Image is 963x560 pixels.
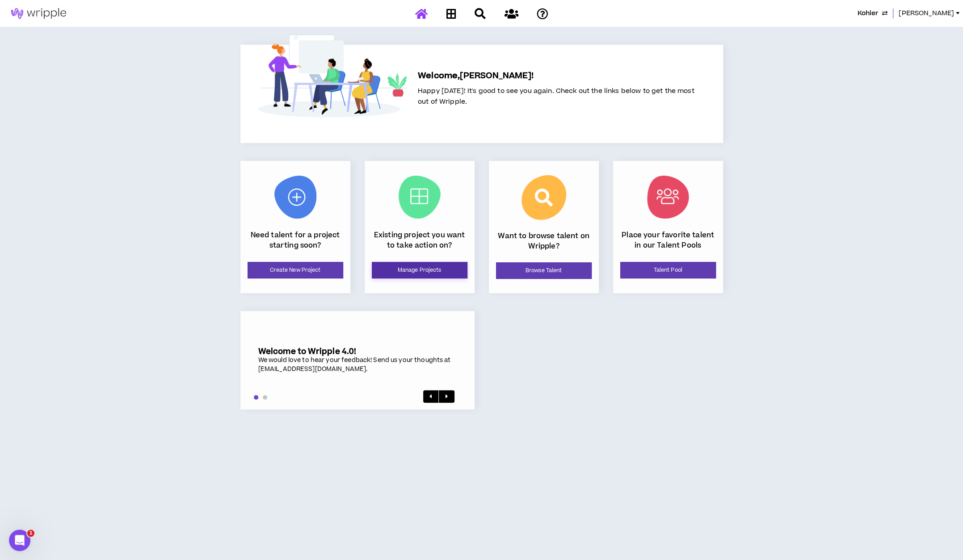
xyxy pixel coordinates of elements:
p: Need talent for a project starting soon? [248,230,343,250]
span: Kohler [858,8,879,18]
p: Want to browse talent on Wripple? [496,231,592,251]
p: Place your favorite talent in our Talent Pools [620,230,716,250]
img: Current Projects [399,176,441,219]
span: Happy [DATE]! It's good to see you again. Check out the links below to get the most out of Wripple. [418,86,694,106]
h5: Welcome to Wripple 4.0! [258,347,457,356]
span: 1 [27,530,34,537]
a: Manage Projects [372,262,467,278]
div: We would love to hear your feedback! Send us your thoughts at [EMAIL_ADDRESS][DOMAIN_NAME]. [258,356,457,374]
p: Existing project you want to take action on? [372,230,467,250]
a: Create New Project [248,262,343,278]
img: Talent Pool [647,176,689,219]
iframe: Intercom live chat [9,530,30,551]
a: Talent Pool [620,262,716,278]
h5: Welcome, [PERSON_NAME] ! [418,70,694,82]
button: Kohler [858,8,887,18]
a: Browse Talent [496,262,592,279]
span: [PERSON_NAME] [899,8,954,18]
img: New Project [274,176,316,219]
